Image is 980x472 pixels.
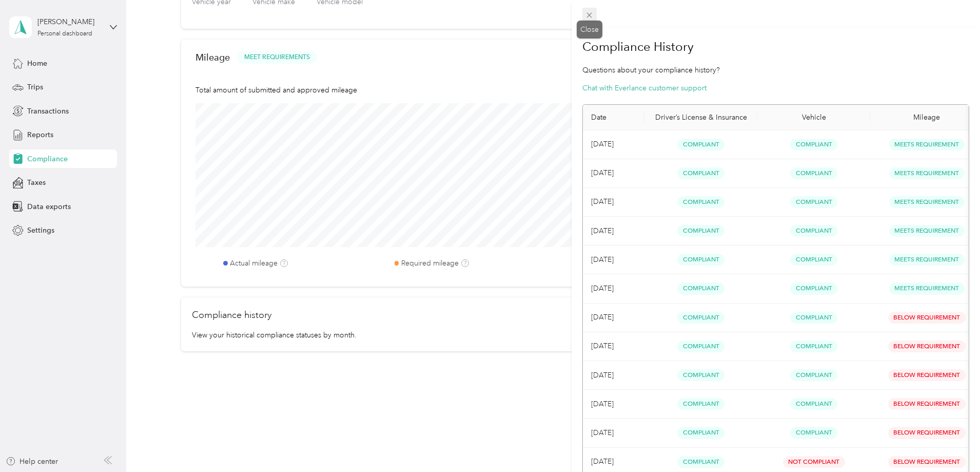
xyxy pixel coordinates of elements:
span: Meets Requirement [889,282,965,294]
span: Compliant [790,312,837,324]
span: Compliant [790,341,837,352]
h1: Compliance History [582,34,969,59]
span: Compliant [790,398,837,410]
td: Feb 2025 [583,332,644,361]
td: Mar 2025 [583,304,644,332]
span: Compliant [790,369,837,381]
td: Jul 2025 [583,188,644,217]
span: Compliant [790,167,837,179]
span: Compliant [677,369,724,381]
button: Chat with Everlance customer support [582,83,707,93]
span: Compliant [677,139,724,150]
span: Meets Requirement [889,196,965,208]
span: Below Requirement [888,312,966,324]
td: Apr 2025 [583,274,644,303]
span: Not Compliant [783,456,845,468]
td: Aug 2025 [583,159,644,188]
td: Nov 2024 [583,419,644,447]
span: Meets Requirement [889,167,965,179]
span: Meets Requirement [889,225,965,237]
span: Below Requirement [888,427,966,439]
span: Compliant [677,167,724,179]
span: Compliant [790,139,837,150]
span: Compliant [677,254,724,266]
span: Compliant [677,456,724,468]
span: Compliant [677,312,724,324]
span: Below Requirement [888,341,966,352]
span: Below Requirement [888,398,966,410]
span: Compliant [677,196,724,208]
span: Meets Requirement [889,139,965,150]
th: Vehicle [757,105,870,130]
span: Compliant [790,225,837,237]
td: Sep 2025 [583,130,644,159]
td: Dec 2024 [583,390,644,419]
td: Jan 2025 [583,361,644,390]
td: May 2025 [583,246,644,274]
span: Compliant [677,225,724,237]
iframe: Everlance-gr Chat Button Frame [923,414,980,472]
span: Below Requirement [888,456,966,468]
th: Date [583,105,644,130]
span: Compliant [790,196,837,208]
p: Questions about your compliance history? [582,65,969,75]
span: Compliant [677,398,724,410]
span: Compliant [677,427,724,439]
span: Compliant [677,282,724,294]
td: Jun 2025 [583,217,644,246]
span: Compliant [790,427,837,439]
span: Meets Requirement [889,254,965,266]
span: Below Requirement [888,369,966,381]
span: Compliant [677,341,724,352]
span: Compliant [790,254,837,266]
span: Compliant [790,282,837,294]
th: Driver’s License & Insurance [644,105,757,130]
div: Close [577,21,602,39]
